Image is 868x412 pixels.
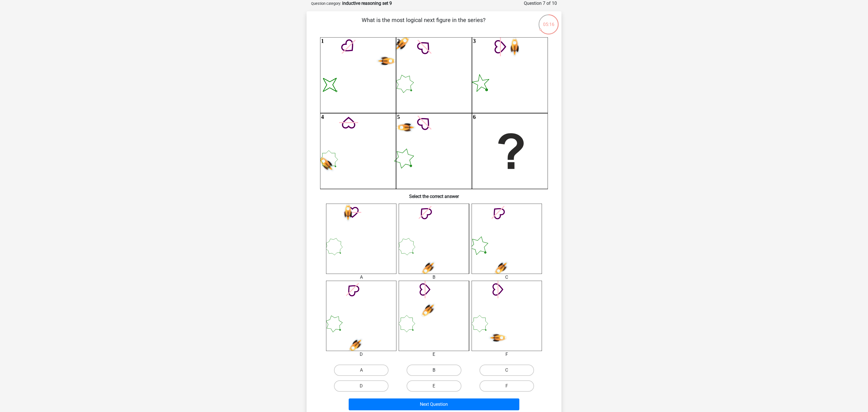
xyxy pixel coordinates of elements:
label: C [479,365,534,376]
div: A [322,274,401,281]
div: C [467,274,546,281]
strong: inductive reasoning set 9 [342,1,392,6]
text: 5 [397,114,400,120]
h6: Select the correct answer [316,189,552,199]
div: B [394,274,473,281]
p: What is the most logical next figure in the series? [316,16,531,33]
div: D [322,351,401,358]
text: 2 [397,38,400,44]
label: A [334,365,389,376]
label: B [407,365,461,376]
text: 1 [321,38,324,44]
button: Next Question [349,398,520,410]
div: F [467,351,546,358]
text: 6 [473,114,476,120]
text: 4 [321,114,324,120]
label: E [407,380,461,392]
label: F [479,380,534,392]
text: 3 [473,38,476,44]
label: D [334,380,389,392]
div: 05:16 [538,14,559,28]
small: Question category: [311,1,341,6]
div: E [394,351,473,358]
